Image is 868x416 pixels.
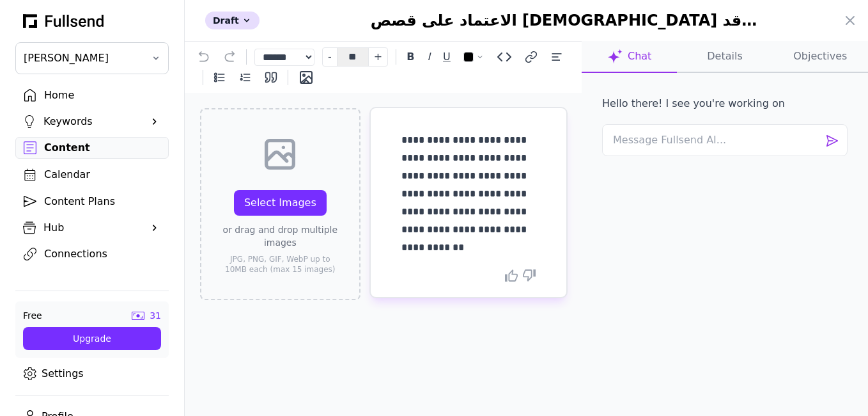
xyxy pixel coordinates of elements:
p: Hello there! I see you're working on [602,96,785,111]
em: I [427,51,430,63]
u: U [443,51,451,63]
h1: الاعتماد على قصص [DEMOGRAPHIC_DATA] قد يخرجك عن الرسالة؟ [352,10,761,31]
button: Blockquote [262,68,280,86]
p: or drag and drop multiple images [222,223,339,249]
button: Details [677,41,772,73]
button: Select Images [234,190,327,216]
button: Objectives [773,41,868,73]
div: Draft [205,12,260,29]
strong: B [407,51,414,63]
button: - [323,48,337,66]
button: Code block [494,47,515,67]
button: I [424,47,433,67]
button: B [404,47,417,67]
button: U [440,47,453,67]
p: JPG, PNG, GIF, WebP up to 10MB each (max 15 images) [222,254,339,275]
button: + [368,48,387,66]
button: Text alignment [548,48,566,66]
button: Bullet list [211,68,229,86]
div: Select Images [244,195,316,211]
button: Numbered list [236,68,254,86]
button: Insert image [296,67,316,88]
button: Chat [582,41,677,73]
